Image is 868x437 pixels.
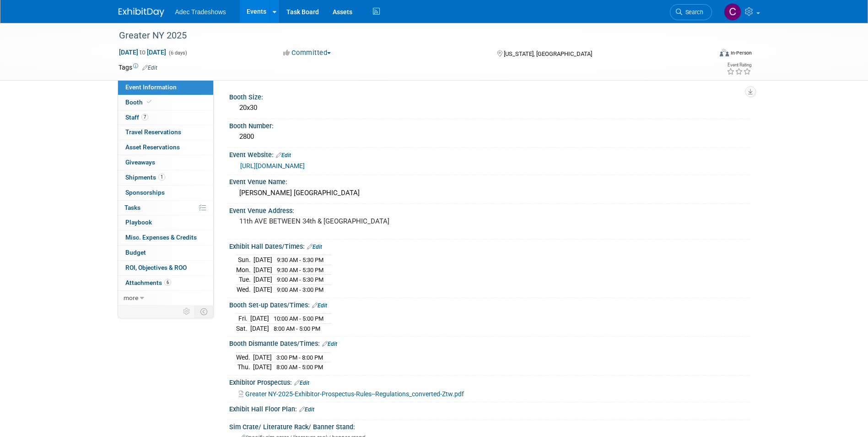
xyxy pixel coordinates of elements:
a: Booth [118,95,213,110]
span: 9:30 AM - 5:30 PM [277,257,323,263]
td: [DATE] [253,275,272,285]
div: Greater NY 2025 [116,27,698,44]
span: Booth [125,98,153,106]
span: (6 days) [168,50,187,56]
div: Sim Crate/ Literature Rack/ Banner Stand: [229,420,750,432]
div: Booth Size: [229,90,750,102]
div: In-Person [730,49,752,56]
div: Event Rating [727,63,751,67]
td: [DATE] [253,265,272,275]
span: [DATE] [DATE] [119,48,167,56]
td: [DATE] [250,323,269,333]
span: 1 [158,174,165,180]
div: Booth Set-up Dates/Times: [229,298,750,310]
a: Edit [322,341,337,347]
td: Tags [119,63,157,72]
span: 7 [141,114,148,120]
a: more [118,291,213,306]
td: [DATE] [253,255,272,265]
span: [US_STATE], [GEOGRAPHIC_DATA] [504,50,592,57]
td: Toggle Event Tabs [194,306,213,317]
span: 10:00 AM - 5:00 PM [274,315,323,322]
a: Edit [294,380,309,386]
span: Playbook [125,218,152,226]
a: Attachments6 [118,276,213,290]
div: Exhibit Hall Floor Plan: [229,402,750,414]
pre: 11th AVE BETWEEN 34th & [GEOGRAPHIC_DATA] [239,217,436,225]
a: Edit [299,406,314,413]
span: Adec Tradeshows [175,8,226,16]
span: Asset Reservations [125,143,180,151]
span: Shipments [125,174,165,181]
div: Exhibitor Prospectus: [229,376,750,388]
td: [DATE] [250,314,269,324]
span: Attachments [125,279,171,286]
span: 8:00 AM - 5:00 PM [274,325,320,332]
td: Thu. [236,362,253,372]
div: Event Venue Name: [229,175,750,186]
td: Wed. [236,352,253,362]
a: Travel Reservations [118,125,213,140]
td: Tue. [236,275,253,285]
span: 8:00 AM - 5:00 PM [276,364,323,371]
td: Wed. [236,284,253,294]
div: 20x30 [236,101,743,115]
div: [PERSON_NAME] [GEOGRAPHIC_DATA] [236,186,743,200]
img: ExhibitDay [119,8,164,17]
td: Personalize Event Tab Strip [179,306,195,317]
a: Playbook [118,215,213,230]
a: Tasks [118,201,213,215]
a: Edit [312,302,327,309]
div: Booth Dismantle Dates/Times: [229,337,750,349]
a: Edit [142,65,157,71]
td: Fri. [236,314,250,324]
span: Tasks [124,204,140,211]
span: Staff [125,114,148,121]
td: Sun. [236,255,253,265]
span: 6 [164,279,171,286]
span: 9:30 AM - 5:30 PM [277,267,323,273]
div: Event Venue Address: [229,204,750,215]
td: Mon. [236,265,253,275]
span: ROI, Objectives & ROO [125,264,187,271]
a: [URL][DOMAIN_NAME] [240,162,305,169]
span: Budget [125,249,146,256]
a: Staff7 [118,110,213,125]
td: [DATE] [253,362,272,372]
span: 9:00 AM - 5:30 PM [277,276,323,283]
img: Carol Schmidlin [724,3,741,21]
span: Search [682,9,703,16]
span: Travel Reservations [125,128,181,136]
a: Asset Reservations [118,140,213,155]
span: 3:00 PM - 8:00 PM [276,354,323,361]
a: Edit [276,152,291,158]
span: Greater NY-2025-Exhibitor-Prospectus-Rules--Regulations_converted-Ztw.pdf [245,390,464,398]
a: Search [670,4,712,20]
span: to [138,49,147,56]
a: Misc. Expenses & Credits [118,230,213,245]
td: [DATE] [253,284,272,294]
a: ROI, Objectives & ROO [118,261,213,275]
td: Sat. [236,323,250,333]
a: Greater NY-2025-Exhibitor-Prospectus-Rules--Regulations_converted-Ztw.pdf [239,390,464,398]
div: Booth Number: [229,119,750,131]
div: Exhibit Hall Dates/Times: [229,240,750,251]
i: Booth reservation complete [147,99,151,104]
span: Giveaways [125,158,155,166]
td: [DATE] [253,352,272,362]
img: Format-Inperson.png [720,49,729,56]
a: Budget [118,246,213,260]
div: Event Format [658,48,752,61]
span: Misc. Expenses & Credits [125,234,197,241]
a: Event Information [118,80,213,95]
span: Sponsorships [125,189,165,196]
div: 2800 [236,130,743,144]
a: Sponsorships [118,186,213,200]
a: Edit [307,244,322,250]
div: Event Website: [229,148,750,160]
button: Committed [280,48,334,58]
span: more [124,294,138,301]
span: 9:00 AM - 3:00 PM [277,286,323,293]
span: Event Information [125,83,177,91]
a: Shipments1 [118,170,213,185]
